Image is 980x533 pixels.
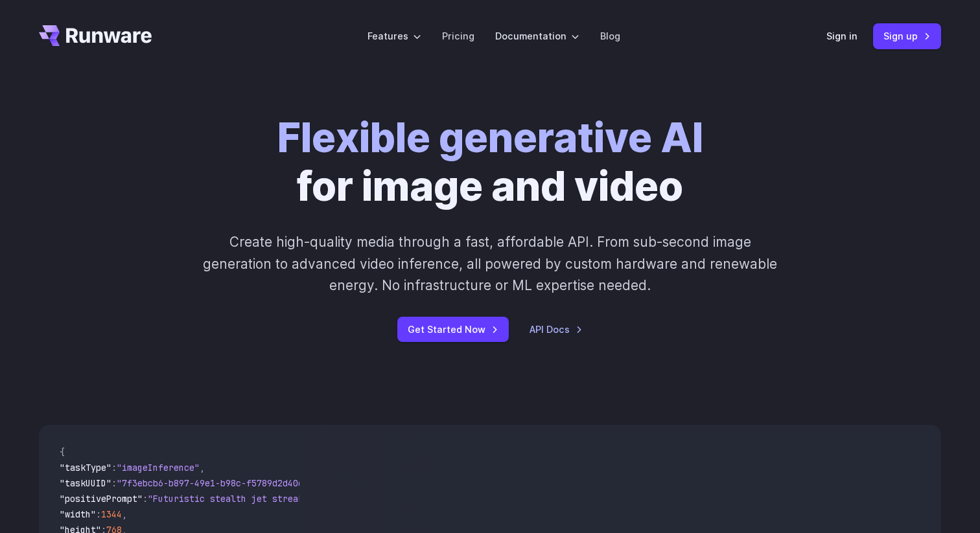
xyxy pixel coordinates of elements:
strong: Flexible generative AI [277,113,703,162]
span: : [143,493,148,505]
span: "taskUUID" [60,477,111,489]
a: Pricing [442,28,474,43]
span: "7f3ebcb6-b897-49e1-b98c-f5789d2d40d7" [117,477,314,489]
a: Get Started Now [397,317,509,342]
a: API Docs [530,322,583,337]
span: "imageInference" [117,462,200,473]
label: Documentation [495,28,579,43]
span: { [60,446,65,458]
span: , [122,508,127,520]
span: : [111,477,117,489]
a: Sign in [826,28,857,43]
span: "width" [60,508,96,520]
span: : [96,508,101,520]
a: Go to / [39,25,152,46]
span: "taskType" [60,462,111,473]
a: Sign up [873,23,941,49]
span: , [200,462,205,473]
h1: for image and video [277,114,703,210]
span: 1344 [101,508,122,520]
span: "Futuristic stealth jet streaking through a neon-lit cityscape with glowing purple exhaust" [148,493,620,505]
p: Create high-quality media through a fast, affordable API. From sub-second image generation to adv... [202,231,779,296]
a: Blog [600,28,620,43]
label: Features [367,28,421,43]
span: "positivePrompt" [60,493,143,505]
span: : [111,462,117,473]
